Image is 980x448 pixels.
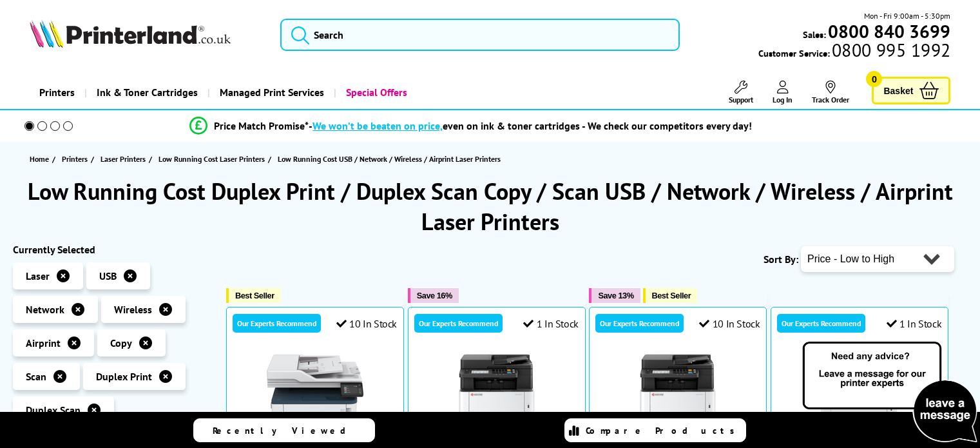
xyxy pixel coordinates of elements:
button: Save 16% [408,288,459,303]
a: Basket 0 [872,77,950,104]
b: 0800 840 3699 [828,19,950,43]
span: Log In [773,95,793,104]
div: Our Experts Recommend [414,314,503,333]
span: Sales: [803,28,826,41]
span: Scan [26,370,46,383]
div: 1 In Stock [887,317,942,330]
div: 1 In Stock [523,317,579,330]
input: Search [280,19,680,51]
a: Special Offers [334,76,417,109]
span: We won’t be beaten on price, [312,119,443,132]
span: Low Running Cost Laser Printers [159,152,265,166]
span: Airprint [26,336,61,349]
span: USB [99,269,117,282]
span: Best Seller [652,291,691,300]
a: Printers [30,76,84,109]
img: Open Live Chat window [800,340,980,445]
div: Currently Selected [13,243,213,256]
span: Duplex Scan [26,404,81,416]
span: Recently Viewed [213,425,359,436]
a: Home [30,152,52,166]
a: Log In [773,81,793,104]
a: Support [729,81,753,104]
span: Mon - Fri 9:00am - 5:30pm [864,10,950,22]
div: Our Experts Recommend [595,314,684,333]
a: Low Running Cost Laser Printers [159,152,268,166]
div: Our Experts Recommend [777,314,865,333]
a: Ink & Toner Cartridges [84,76,207,109]
img: Printerland Logo [30,19,231,48]
button: Best Seller [643,288,698,303]
div: 10 In Stock [699,317,760,330]
span: Duplex Print [96,370,152,383]
span: Support [729,95,753,104]
a: Printers [62,152,91,166]
span: Wireless [114,303,152,316]
span: Printers [62,152,88,166]
span: Basket [883,82,913,99]
span: Compare Products [586,425,742,436]
span: Price Match Promise* [214,119,309,132]
span: 0 [866,71,882,87]
a: Laser Printers [101,152,149,166]
span: Laser Printers [101,152,146,166]
a: Compare Products [564,418,746,442]
a: Printerland Logo [30,19,264,50]
span: Network [26,303,64,316]
div: 10 In Stock [336,317,397,330]
button: Save 13% [589,288,640,303]
div: Our Experts Recommend [233,314,321,333]
span: Sort By: [764,253,798,266]
div: - even on ink & toner cartridges - We check our competitors every day! [309,119,752,132]
a: Track Order [812,81,849,104]
a: Recently Viewed [193,418,375,442]
li: modal_Promise [6,115,935,137]
span: Customer Service: [758,44,950,59]
a: Managed Print Services [207,76,334,109]
span: 0800 995 1992 [830,44,950,56]
span: Ink & Toner Cartridges [97,76,198,109]
span: Save 16% [417,291,452,300]
h1: Low Running Cost Duplex Print / Duplex Scan Copy / Scan USB / Network / Wireless / Airprint Laser... [13,176,967,237]
span: Save 13% [598,291,633,300]
span: Copy [110,336,132,349]
span: Low Running Cost USB / Network / Wireless / Airprint Laser Printers [278,154,501,164]
button: Best Seller [226,288,281,303]
span: Best Seller [235,291,274,300]
a: 0800 840 3699 [826,25,950,37]
span: Laser [26,269,50,282]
